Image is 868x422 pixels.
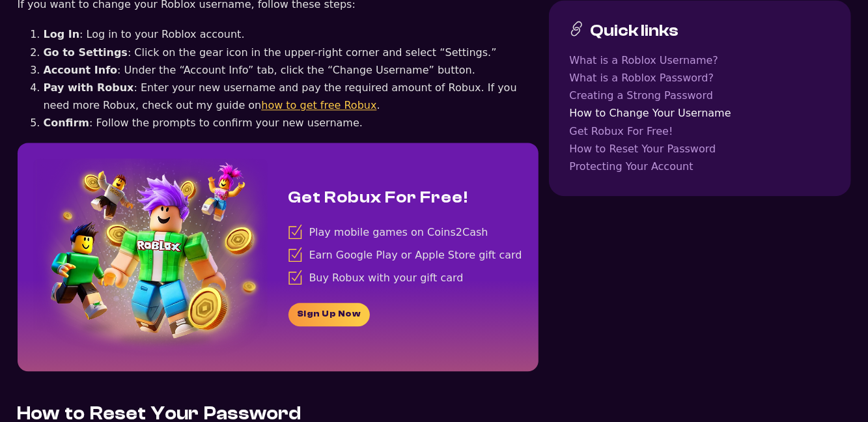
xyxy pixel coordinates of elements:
[44,114,539,132] li: : Follow the prompts to confirm your new username.
[44,81,134,94] strong: Pay with Robux
[44,79,539,114] li: : Enter your new username and pay the required amount of Robux. If you need more Robux, check out...
[261,99,376,111] a: how to get free Robux
[44,46,128,59] strong: Go to Settings
[570,51,830,175] nav: Table of contents
[591,21,679,41] h3: Quick links
[44,44,539,61] li: : Click on the gear icon in the upper-right corner and select “Settings.”
[570,69,830,87] a: What is a Roblox Password?
[570,140,830,158] a: How to Reset Your Password
[44,117,90,129] strong: Confirm
[570,104,830,122] a: How to Change Your Username
[309,223,488,241] p: Play mobile games on Coins2Cash
[44,28,80,40] strong: Log In
[288,303,370,326] a: Sign Up Now
[570,122,830,140] a: Get Robux For Free!
[570,51,830,69] a: What is a Roblox Username?
[44,61,539,79] li: : Under the “Account Info” tab, click the “Change Username” button.
[570,158,830,175] a: Protecting Your Account
[44,64,118,76] strong: Account Info
[570,87,830,104] a: Creating a Strong Password
[309,246,522,264] p: Earn Google Play or Apple Store gift card
[44,25,539,43] li: : Log in to your Roblox account.
[309,269,464,287] p: Buy Robux with your gift card
[288,188,469,208] h3: Get Robux For Free!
